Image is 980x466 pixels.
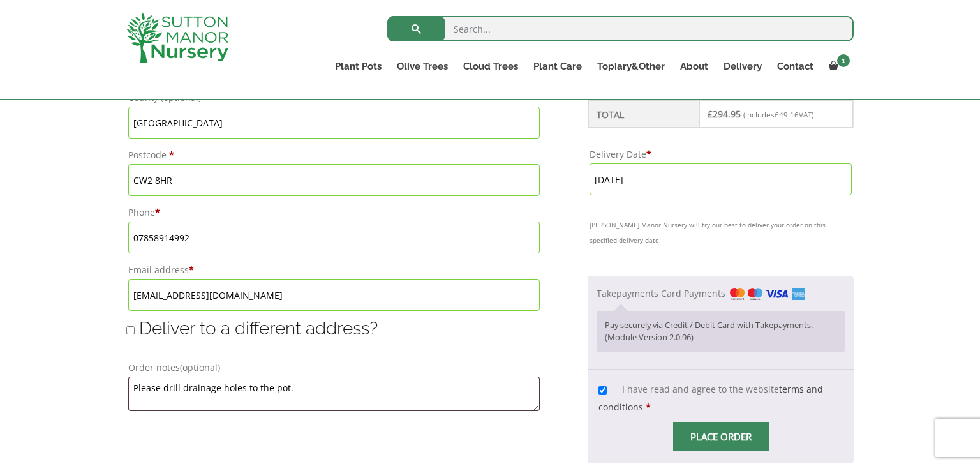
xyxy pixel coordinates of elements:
span: £ [775,110,779,119]
img: logo [126,13,228,63]
label: Email address [128,261,540,279]
a: 1 [821,57,854,75]
a: About [672,57,716,75]
abbr: required [646,148,651,160]
img: Takepayments Card Payments [730,288,805,299]
input: Place order [673,422,769,451]
a: Topiary&Other [590,57,672,75]
a: Contact [769,57,821,75]
p: Pay securely via Credit / Debit Card with Takepayments. (Module Version 2.0.96) [605,319,836,344]
span: (optional) [180,361,220,373]
label: Order notes [128,359,540,377]
a: Cloud Trees [456,57,526,75]
th: Total [588,101,699,128]
small: (includes VAT) [743,110,813,119]
span: 1 [837,54,850,67]
a: Olive Trees [389,57,456,75]
a: Plant Pots [327,57,389,75]
span: £ [708,108,713,120]
label: Postcode [128,146,540,164]
input: Deliver to a different address? [126,326,135,334]
input: Choose a Delivery Date [590,163,852,195]
input: I have read and agree to the websiteterms and conditions * [598,386,607,395]
label: Phone [128,204,540,222]
abbr: required [646,401,651,413]
a: Plant Care [526,57,590,75]
span: I have read and agree to the website [598,383,823,413]
label: Takepayments Card Payments [597,287,805,299]
a: Delivery [716,57,769,75]
small: [PERSON_NAME] Manor Nursery will try our best to deliver your order on this specified delivery date. [590,217,852,248]
span: Deliver to a different address? [139,318,378,339]
input: Search... [387,16,854,41]
span: 49.16 [775,110,799,119]
label: Delivery Date [590,146,852,163]
bdi: 294.95 [708,108,741,120]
